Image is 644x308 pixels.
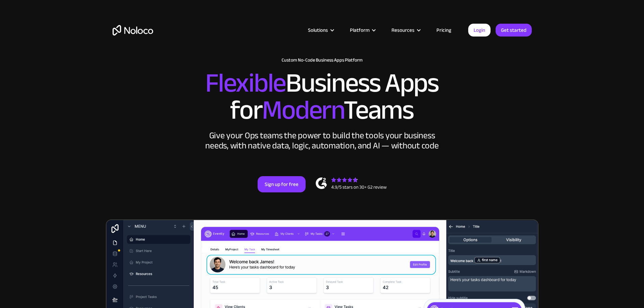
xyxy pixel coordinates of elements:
[383,26,428,34] div: Resources
[113,25,153,35] a: home
[262,85,343,135] span: Modern
[428,26,460,34] a: Pricing
[468,24,491,37] a: Login
[113,70,532,124] h2: Business Apps for Teams
[496,24,532,37] a: Get started
[204,131,440,151] div: Give your Ops teams the power to build the tools your business needs, with native data, logic, au...
[341,26,383,34] div: Platform
[350,26,369,34] div: Platform
[308,26,328,34] div: Solutions
[258,176,306,192] a: Sign up for free
[391,26,414,34] div: Resources
[300,26,341,34] div: Solutions
[205,58,286,108] span: Flexible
